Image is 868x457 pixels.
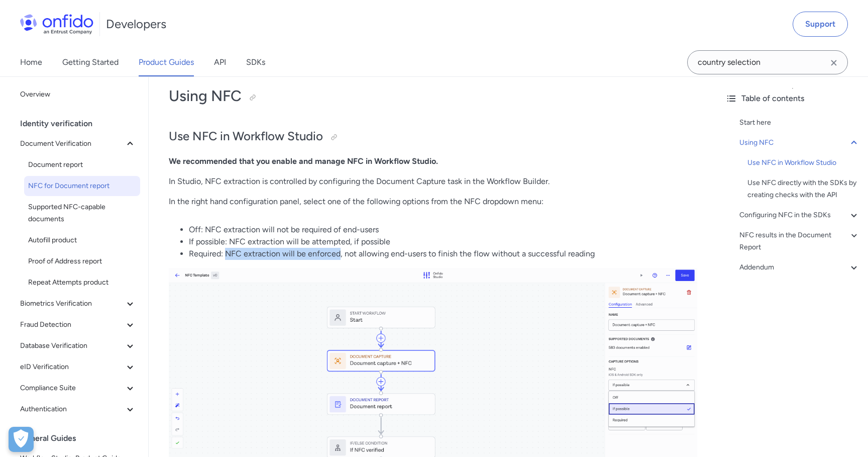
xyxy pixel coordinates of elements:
[28,159,136,171] span: Document report
[24,230,140,250] a: Autofill product
[28,277,136,289] span: Repeat Attempts product
[739,229,860,253] a: NFC results in the Document Report
[725,93,860,105] div: Table of contents
[20,382,124,394] span: Compliance Suite
[20,319,124,331] span: Fraud Detection
[20,340,124,352] span: Database Verification
[28,201,136,225] span: Supported NFC-capable documents
[169,156,438,166] strong: We recommended that you enable and manage NFC in Workflow Studio.
[214,48,226,76] a: API
[189,224,697,236] li: Off: NFC extraction will not be required of end-users
[739,137,860,149] a: Using NFC
[9,427,34,452] button: Open Preferences
[24,197,140,229] a: Supported NFC-capable documents
[747,177,860,201] a: Use NFC directly with the SDKs by creating checks with the API
[9,427,34,452] div: Cookie Preferences
[62,48,119,76] a: Getting Started
[16,399,140,419] button: Authentication
[139,48,194,76] a: Product Guides
[739,117,860,129] a: Start here
[16,378,140,398] button: Compliance Suite
[20,428,144,448] div: General Guides
[793,12,848,37] a: Support
[28,255,136,267] span: Proof of Address report
[189,236,697,248] li: If possible: NFC extraction will be attempted, if possible
[739,261,860,273] a: Addendum
[169,196,697,208] p: In the right hand configuration panel, select one of the following options from the NFC dropdown ...
[106,16,166,32] h1: Developers
[16,84,140,105] a: Overview
[24,155,140,175] a: Document report
[828,57,840,69] svg: Clear search field button
[20,361,124,373] span: eID Verification
[189,248,697,260] li: Required: NFC extraction will be enforced, not allowing end-users to finish the flow without a su...
[28,234,136,246] span: Autofill product
[16,357,140,377] button: eID Verification
[16,294,140,314] button: Biometrics Verification
[169,86,697,106] h1: Using NFC
[20,298,124,310] span: Biometrics Verification
[16,336,140,356] button: Database Verification
[169,175,697,188] p: In Studio, NFC extraction is controlled by configuring the Document Capture task in the Workflow ...
[16,134,140,154] button: Document Verification
[739,209,860,221] a: Configuring NFC in the SDKs
[687,50,848,74] input: Onfido search input field
[24,272,140,293] a: Repeat Attempts product
[747,157,860,169] a: Use NFC in Workflow Studio
[24,176,140,196] a: NFC for Document report
[20,14,93,34] img: Onfido Logo
[20,88,136,101] span: Overview
[28,180,136,192] span: NFC for Document report
[169,128,697,145] h2: Use NFC in Workflow Studio
[24,251,140,271] a: Proof of Address report
[20,114,144,134] div: Identity verification
[16,315,140,335] button: Fraud Detection
[20,48,42,76] a: Home
[20,403,124,415] span: Authentication
[246,48,265,76] a: SDKs
[20,138,124,150] span: Document Verification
